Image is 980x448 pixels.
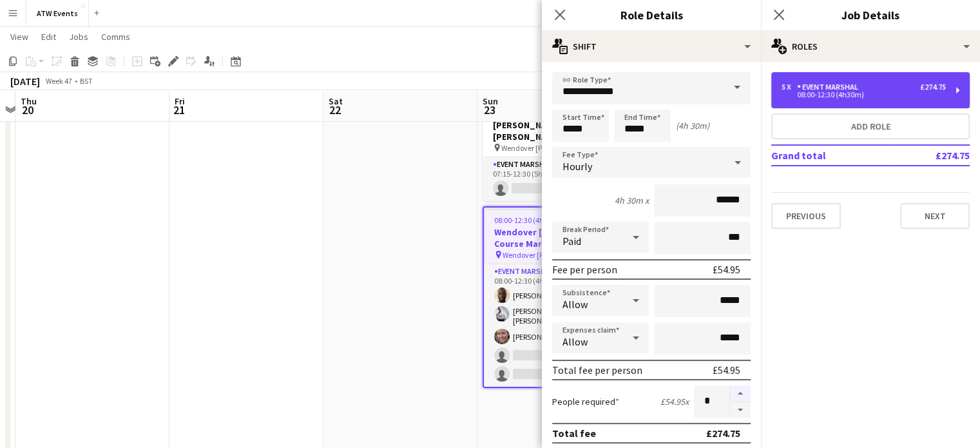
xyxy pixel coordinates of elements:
div: Event Marshal [797,83,863,92]
button: Add role [771,113,970,139]
span: Paid [562,235,581,248]
span: Wendover [PERSON_NAME] [501,143,590,153]
label: People required [552,396,619,407]
span: Thu [21,95,37,107]
h3: [PERSON_NAME] meet & [PERSON_NAME] and course marshal [483,119,627,142]
button: ATW Events [26,1,89,26]
td: Grand total [771,145,893,166]
span: 22 [327,102,343,117]
app-card-role: Event Marshal2A0/107:15-12:30 (5h15m) [483,157,627,201]
span: Comms [101,31,130,43]
a: Jobs [64,28,93,45]
td: £274.75 [893,145,970,166]
div: £54.95 [713,263,740,276]
span: Wendover [PERSON_NAME] Wicked Duathlon & Trail Run [503,250,597,260]
button: Previous [771,203,841,229]
div: 5 x [782,83,797,92]
button: Next [900,203,970,229]
h3: Role Details [542,6,761,23]
div: Total fee per person [552,364,642,376]
a: Comms [96,28,135,45]
div: Shift [542,31,761,62]
h3: Wendover [PERSON_NAME] Course Marshal - 12.21 per hour if over 21 [484,226,626,249]
span: Sat [329,95,343,107]
div: Roles [761,31,980,62]
span: Week 47 [43,76,75,86]
div: Total fee [552,427,596,440]
span: 08:00-12:30 (4h30m) [494,215,561,225]
div: 08:00-12:30 (4h30m) [782,92,946,98]
span: Allow [562,335,588,348]
span: 21 [173,102,185,117]
div: 4h 30m x [615,195,649,206]
div: BST [80,76,93,86]
button: Decrease [730,402,751,418]
span: Fri [175,95,185,107]
app-job-card: 07:15-12:30 (5h15m)0/1[PERSON_NAME] meet & [PERSON_NAME] and course marshal Wendover [PERSON_NAME... [483,101,627,201]
div: £54.95 [713,364,740,376]
span: Edit [41,31,56,43]
span: Hourly [562,160,592,173]
span: Allow [562,298,588,311]
div: (4h 30m) [676,120,709,131]
app-job-card: 08:00-12:30 (4h30m)3/5Wendover [PERSON_NAME] Course Marshal - 12.21 per hour if over 21 Wendover ... [483,206,627,388]
span: 20 [19,102,37,117]
a: Edit [36,28,61,45]
span: 23 [481,102,498,117]
button: Increase [730,385,751,402]
div: £54.95 x [660,396,689,407]
div: Fee per person [552,263,617,276]
a: View [5,28,34,45]
span: View [10,31,28,43]
div: £274.75 [920,83,946,92]
h3: Job Details [761,6,980,23]
span: Jobs [69,31,88,43]
div: [DATE] [10,75,40,88]
div: £274.75 [706,427,740,440]
app-card-role: Event Marshal2A3/508:00-12:30 (4h30m)[PERSON_NAME][PERSON_NAME] [PERSON_NAME][PERSON_NAME] [484,264,626,387]
span: Sun [483,95,498,107]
